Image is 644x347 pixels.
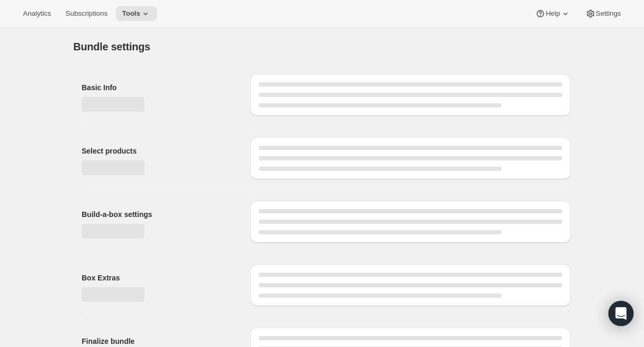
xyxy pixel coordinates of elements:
[82,209,234,220] h2: Build-a-box settings
[82,146,234,156] h2: Select products
[608,301,634,326] div: Open Intercom Messenger
[116,6,157,21] button: Tools
[59,6,114,21] button: Subscriptions
[82,82,234,93] h2: Basic Info
[546,9,560,18] span: Help
[17,6,57,21] button: Analytics
[122,9,140,18] span: Tools
[65,9,107,18] span: Subscriptions
[579,6,627,21] button: Settings
[82,273,234,283] h2: Box Extras
[82,336,234,346] h2: Finalize bundle
[73,40,150,53] h1: Bundle settings
[529,6,576,21] button: Help
[596,9,621,18] span: Settings
[23,9,51,18] span: Analytics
